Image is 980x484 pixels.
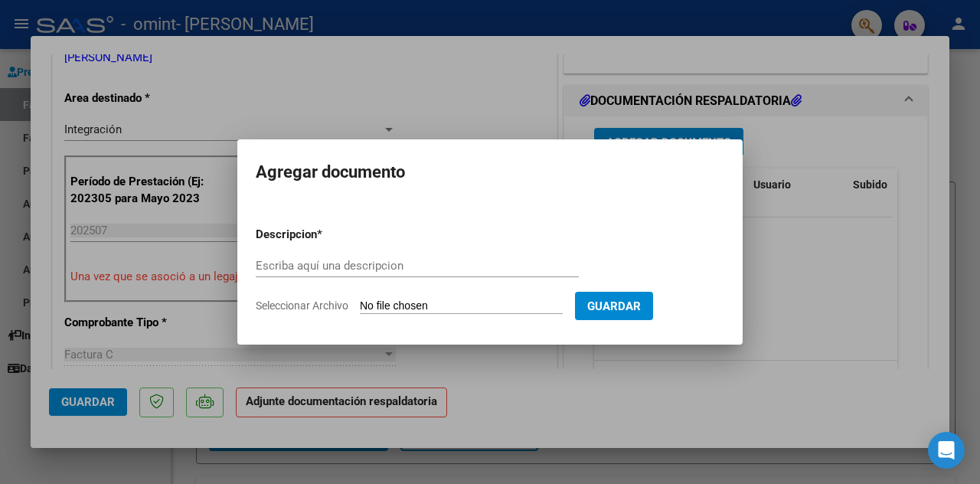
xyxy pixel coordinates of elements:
[928,432,965,469] div: Open Intercom Messenger
[587,299,641,313] span: Guardar
[256,226,397,244] p: Descripcion
[256,299,348,312] span: Seleccionar Archivo
[575,292,653,320] button: Guardar
[256,158,724,187] h2: Agregar documento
